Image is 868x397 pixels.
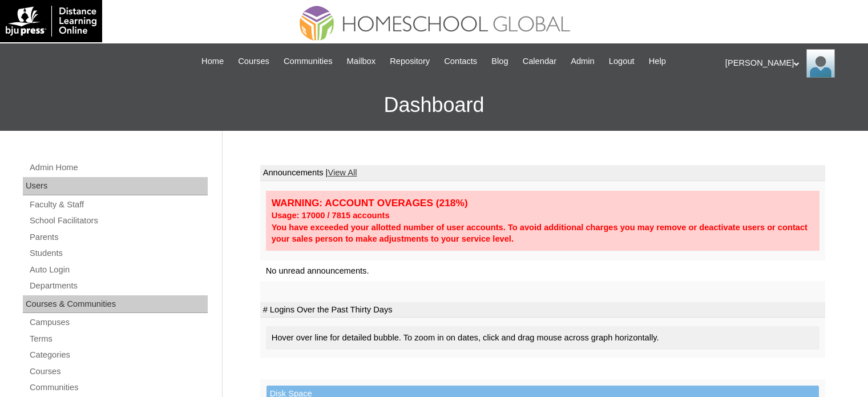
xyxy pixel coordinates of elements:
[29,198,208,212] a: Faculty & Staff
[438,55,483,68] a: Contacts
[571,55,595,68] span: Admin
[390,55,430,68] span: Repository
[196,55,229,68] a: Home
[29,246,208,260] a: Students
[384,55,435,68] a: Repository
[565,55,600,68] a: Admin
[29,364,208,379] a: Courses
[491,55,508,68] span: Blog
[29,279,208,293] a: Departments
[272,197,814,210] div: WARNING: ACCOUNT OVERAGES (218%)
[260,260,825,282] td: No unread announcements.
[806,49,835,78] img: Ariane Ebuen
[260,165,825,181] td: Announcements |
[29,263,208,277] a: Auto Login
[347,55,376,68] span: Mailbox
[260,302,825,318] td: # Logins Over the Past Thirty Days
[201,55,224,68] span: Home
[603,55,640,68] a: Logout
[29,161,208,175] a: Admin Home
[444,55,477,68] span: Contacts
[609,55,635,68] span: Logout
[328,168,357,177] a: View All
[486,55,514,68] a: Blog
[649,55,666,68] span: Help
[23,177,208,195] div: Users
[29,214,208,228] a: School Facilitators
[523,55,556,68] span: Calendar
[6,79,862,131] h3: Dashboard
[278,55,338,68] a: Communities
[272,211,390,220] strong: Usage: 17000 / 7815 accounts
[272,222,814,245] div: You have exceeded your allotted number of user accounts. To avoid additional charges you may remo...
[29,332,208,346] a: Terms
[266,326,819,350] div: Hover over line for detailed bubble. To zoom in on dates, click and drag mouse across graph horiz...
[643,55,672,68] a: Help
[238,55,269,68] span: Courses
[517,55,562,68] a: Calendar
[23,295,208,314] div: Courses & Communities
[341,55,382,68] a: Mailbox
[725,49,857,78] div: [PERSON_NAME]
[29,230,208,244] a: Parents
[29,348,208,362] a: Categories
[284,55,333,68] span: Communities
[6,6,96,37] img: logo-white.png
[29,380,208,395] a: Communities
[29,315,208,330] a: Campuses
[232,55,275,68] a: Courses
